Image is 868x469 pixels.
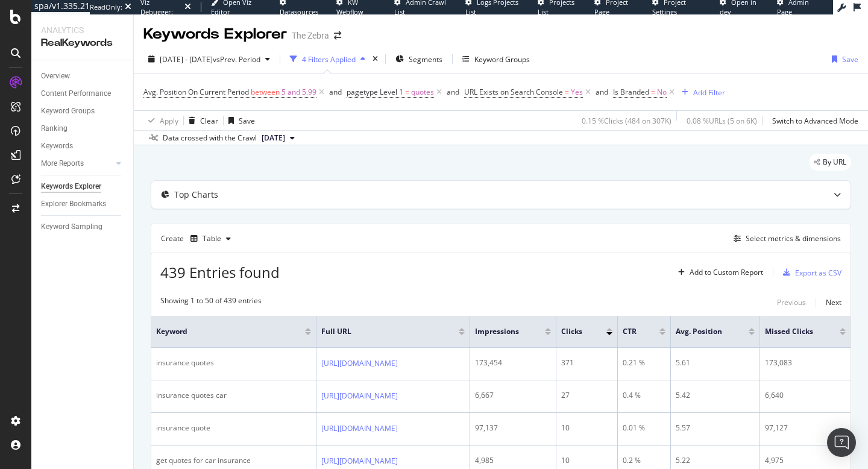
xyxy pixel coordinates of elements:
[409,54,442,65] span: Segments
[156,423,311,433] div: insurance quote
[676,326,731,337] span: Avg. Position
[475,390,551,401] div: 6,667
[823,159,846,166] span: By URL
[41,70,125,83] a: Overview
[41,221,102,233] div: Keyword Sampling
[321,423,398,435] a: [URL][DOMAIN_NAME]
[765,326,822,337] span: Missed Clicks
[657,84,667,101] span: No
[224,111,255,130] button: Save
[329,86,342,98] button: and
[156,326,287,337] span: Keyword
[41,70,70,83] div: Overview
[160,262,280,282] span: 439 Entries found
[184,111,218,130] button: Clear
[321,390,398,402] a: [URL][DOMAIN_NAME]
[475,455,551,466] div: 4,985
[561,357,612,368] div: 371
[321,455,398,467] a: [URL][DOMAIN_NAME]
[41,105,125,118] a: Keyword Groups
[596,86,608,98] button: and
[41,24,124,36] div: Analytics
[767,111,858,130] button: Switch to Advanced Mode
[677,85,725,99] button: Add Filter
[772,116,858,126] div: Switch to Advanced Mode
[561,390,612,401] div: 27
[746,233,841,244] div: Select metrics & dimensions
[213,54,260,65] span: vs Prev. Period
[143,49,275,69] button: [DATE] - [DATE]vsPrev. Period
[143,111,178,130] button: Apply
[41,122,68,135] div: Ranking
[565,87,569,97] span: =
[281,84,316,101] span: 5 and 5.99
[41,87,111,100] div: Content Performance
[163,133,257,143] div: Data crossed with the Crawl
[447,87,459,97] div: and
[41,198,125,210] a: Explorer Bookmarks
[561,423,612,433] div: 10
[676,423,755,433] div: 5.57
[826,295,841,310] button: Next
[41,36,124,50] div: RealKeywords
[41,221,125,233] a: Keyword Sampling
[405,87,409,97] span: =
[765,423,846,433] div: 97,127
[676,455,755,466] div: 5.22
[156,455,311,466] div: get quotes for car insurance
[200,116,218,126] div: Clear
[302,54,356,65] div: 4 Filters Applied
[777,297,806,307] div: Previous
[334,31,341,40] div: arrow-right-arrow-left
[251,87,280,97] span: between
[41,87,125,100] a: Content Performance
[156,357,311,368] div: insurance quotes
[41,157,113,170] a: More Reports
[347,87,403,97] span: pagetype Level 1
[143,87,249,97] span: Avg. Position On Current Period
[41,140,73,153] div: Keywords
[160,54,213,65] span: [DATE] - [DATE]
[41,140,125,153] a: Keywords
[765,390,846,401] div: 6,640
[174,189,218,201] div: Top Charts
[160,116,178,126] div: Apply
[321,357,398,370] a: [URL][DOMAIN_NAME]
[41,180,101,193] div: Keywords Explorer
[693,87,725,98] div: Add Filter
[285,49,370,69] button: 4 Filters Applied
[447,86,459,98] button: and
[561,455,612,466] div: 10
[262,133,285,143] span: 2025 Aug. 1st
[90,2,122,12] div: ReadOnly:
[571,84,583,101] span: Yes
[329,87,342,97] div: and
[690,269,763,276] div: Add to Custom Report
[765,357,846,368] div: 173,083
[458,49,535,69] button: Keyword Groups
[673,263,763,282] button: Add to Custom Report
[623,423,665,433] div: 0.01 %
[143,24,287,45] div: Keywords Explorer
[596,87,608,97] div: and
[292,30,329,42] div: The Zebra
[827,428,856,457] div: Open Intercom Messenger
[41,122,125,135] a: Ranking
[41,198,106,210] div: Explorer Bookmarks
[676,357,755,368] div: 5.61
[826,297,841,307] div: Next
[582,116,671,126] div: 0.15 % Clicks ( 484 on 307K )
[41,105,95,118] div: Keyword Groups
[475,423,551,433] div: 97,137
[623,357,665,368] div: 0.21 %
[777,295,806,310] button: Previous
[623,326,641,337] span: CTR
[239,116,255,126] div: Save
[687,116,757,126] div: 0.08 % URLs ( 5 on 6K )
[257,131,300,145] button: [DATE]
[321,326,441,337] span: Full URL
[778,263,841,282] button: Export as CSV
[795,268,841,278] div: Export as CSV
[827,49,858,69] button: Save
[613,87,649,97] span: Is Branded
